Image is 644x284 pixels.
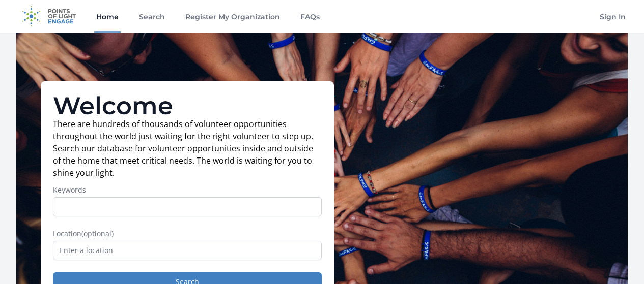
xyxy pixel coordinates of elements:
[53,118,322,179] p: There are hundreds of thousands of volunteer opportunities throughout the world just waiting for ...
[53,229,322,239] label: Location
[53,93,322,118] h1: Welcome
[53,241,322,260] input: Enter a location
[53,185,322,195] label: Keywords
[81,229,114,238] span: (optional)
